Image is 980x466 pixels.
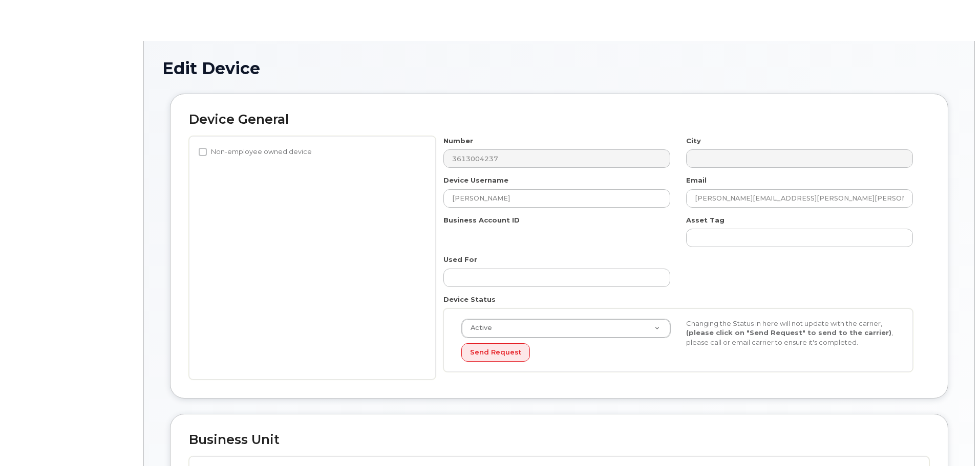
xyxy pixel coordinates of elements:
label: Number [443,136,473,146]
label: Business Account ID [443,215,520,225]
label: Device Username [443,175,508,185]
h2: Business Unit [189,433,929,447]
label: Device Status [443,295,496,304]
input: Non-employee owned device [199,148,207,156]
h1: Edit Device [162,59,956,77]
label: City [686,136,701,146]
strong: (please click on "Send Request" to send to the carrier) [686,328,891,337]
label: Asset Tag [686,215,725,225]
span: Active [464,323,492,332]
button: Send Request [461,343,530,362]
label: Non-employee owned device [199,146,312,158]
div: Changing the Status in here will not update with the carrier, , please call or email carrier to e... [678,319,903,347]
h2: Device General [189,113,929,127]
label: Used For [443,255,477,264]
a: Active [462,319,670,338]
label: Email [686,175,707,185]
